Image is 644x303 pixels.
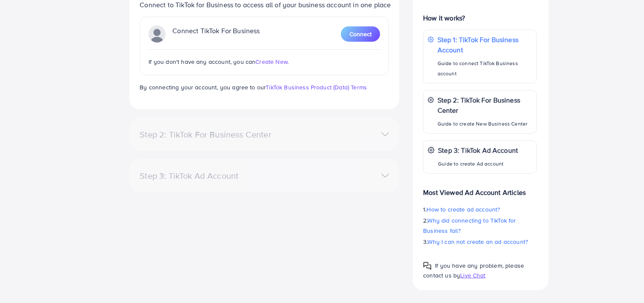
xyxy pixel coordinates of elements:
[423,262,432,270] img: Popup guide
[266,83,367,91] a: TikTok Business Product (Data) Terms
[349,30,372,38] span: Connect
[438,159,518,169] p: Guide to create Ad account
[149,26,166,43] img: TikTok partner
[423,215,536,236] p: 2.
[423,237,536,247] p: 3.
[438,58,532,79] p: Guide to connect TikTok Business account
[460,271,485,280] span: Live Chat
[140,82,389,92] p: By connecting your account, you agree to our
[438,119,532,129] p: Guide to create New Business Center
[423,216,516,235] span: Why did connecting to TikTok for Business fail?
[427,205,500,214] span: How to create ad account?
[172,26,260,43] p: Connect TikTok For Business
[255,57,289,66] span: Create New.
[149,57,255,66] span: If you don't have any account, you can
[438,34,532,55] p: Step 1: TikTok For Business Account
[438,95,532,115] p: Step 2: TikTok For Business Center
[423,204,536,214] p: 1.
[428,237,528,246] span: Why I can not create an ad account?
[438,145,518,155] p: Step 3: TikTok Ad Account
[341,26,380,42] button: Connect
[423,180,536,197] p: Most Viewed Ad Account Articles
[423,261,524,280] span: If you have any problem, please contact us by
[423,13,536,23] p: How it works?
